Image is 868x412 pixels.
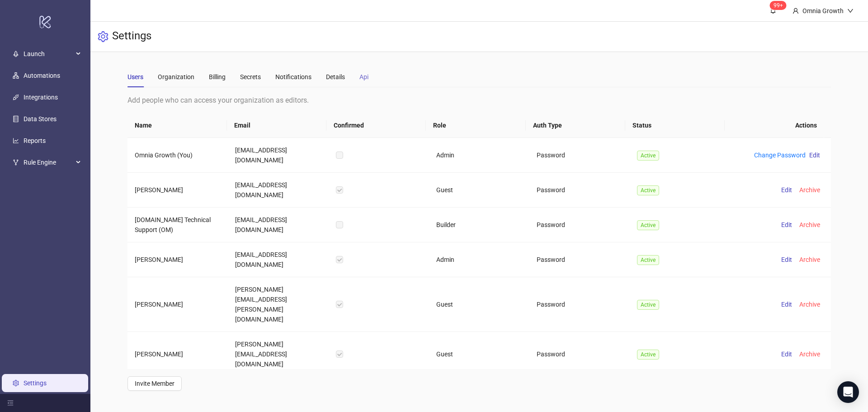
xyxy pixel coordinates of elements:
[127,277,228,332] td: [PERSON_NAME]
[796,219,824,230] button: Archive
[127,95,831,106] div: Add people who can access your organization as editors.
[359,72,368,82] div: Api
[24,94,58,101] a: Integrations
[24,45,73,63] span: Launch
[127,173,228,208] td: [PERSON_NAME]
[637,300,659,310] span: Active
[796,185,824,195] button: Archive
[429,332,529,377] td: Guest
[429,277,529,332] td: Guest
[796,254,824,265] button: Archive
[127,138,228,173] td: Omnia Growth (You)
[13,159,19,166] span: fork
[778,349,796,360] button: Edit
[24,72,60,79] a: Automations
[228,173,328,208] td: [EMAIL_ADDRESS][DOMAIN_NAME]
[770,1,787,10] sup: 111
[24,153,73,171] span: Rule Engine
[13,51,19,57] span: rocket
[24,115,57,123] a: Data Stores
[209,72,226,82] div: Billing
[799,256,820,263] span: Archive
[112,29,151,44] h3: Settings
[127,242,228,277] td: [PERSON_NAME]
[526,113,625,138] th: Auth Type
[770,7,776,14] span: bell
[778,185,796,195] button: Edit
[7,400,14,406] span: menu-fold
[637,185,659,195] span: Active
[847,8,854,14] span: down
[799,301,820,308] span: Archive
[778,254,796,265] button: Edit
[127,376,182,391] button: Invite Member
[809,152,820,159] span: Edit
[240,72,261,82] div: Secrets
[429,208,529,242] td: Builder
[796,349,824,360] button: Archive
[326,72,345,82] div: Details
[781,350,792,358] span: Edit
[429,173,529,208] td: Guest
[529,208,630,242] td: Password
[778,299,796,310] button: Edit
[228,138,328,173] td: [EMAIL_ADDRESS][DOMAIN_NAME]
[781,221,792,228] span: Edit
[135,380,175,387] span: Invite Member
[799,186,820,194] span: Archive
[24,137,46,144] a: Reports
[127,113,227,138] th: Name
[754,152,806,159] a: Change Password
[637,255,659,265] span: Active
[127,72,143,82] div: Users
[429,138,529,173] td: Admin
[778,219,796,230] button: Edit
[781,256,792,263] span: Edit
[529,242,630,277] td: Password
[796,299,824,310] button: Archive
[725,113,824,138] th: Actions
[529,173,630,208] td: Password
[793,8,799,14] span: user
[625,113,725,138] th: Status
[326,113,426,138] th: Confirmed
[24,379,47,387] a: Settings
[228,242,328,277] td: [EMAIL_ADDRESS][DOMAIN_NAME]
[426,113,525,138] th: Role
[799,350,820,358] span: Archive
[799,221,820,228] span: Archive
[228,277,328,332] td: [PERSON_NAME][EMAIL_ADDRESS][PERSON_NAME][DOMAIN_NAME]
[127,332,228,377] td: [PERSON_NAME]
[127,208,228,242] td: [DOMAIN_NAME] Technical Support (OM)
[529,277,630,332] td: Password
[529,138,630,173] td: Password
[275,72,311,82] div: Notifications
[429,242,529,277] td: Admin
[228,332,328,377] td: [PERSON_NAME][EMAIL_ADDRESS][DOMAIN_NAME]
[158,72,194,82] div: Organization
[227,113,326,138] th: Email
[781,301,792,308] span: Edit
[799,6,847,16] div: Omnia Growth
[228,208,328,242] td: [EMAIL_ADDRESS][DOMAIN_NAME]
[781,186,792,194] span: Edit
[637,350,659,360] span: Active
[837,381,859,403] div: Open Intercom Messenger
[529,332,630,377] td: Password
[637,151,659,161] span: Active
[637,220,659,230] span: Active
[98,31,108,42] span: setting
[806,150,824,161] button: Edit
